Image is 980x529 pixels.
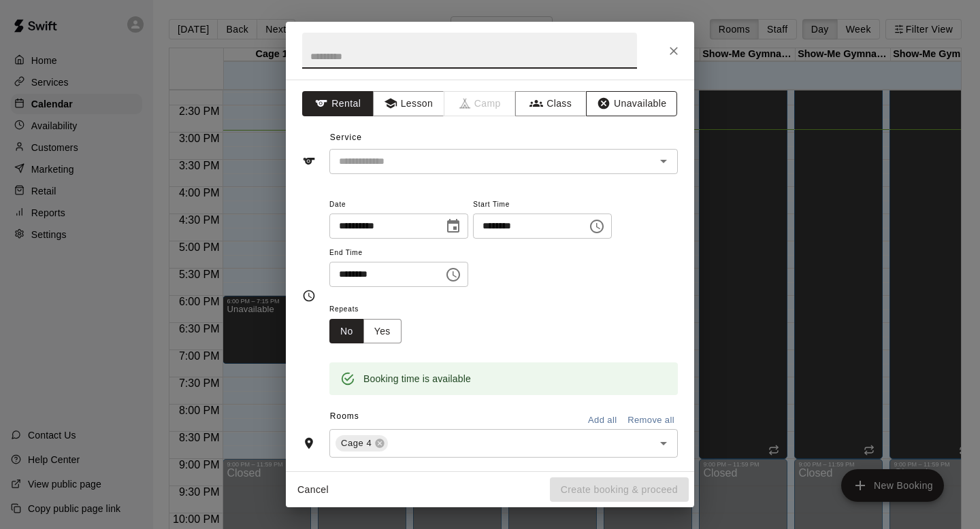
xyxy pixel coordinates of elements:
[515,91,587,116] button: Class
[363,319,402,344] button: Yes
[586,91,677,116] button: Unavailable
[581,410,624,431] button: Add all
[329,196,468,214] span: Date
[440,213,467,240] button: Choose date, selected date is Sep 16, 2025
[330,468,678,490] span: Notes
[330,411,359,421] span: Rooms
[473,196,612,214] span: Start Time
[440,261,467,288] button: Choose time, selected time is 7:15 PM
[444,91,516,116] span: Camps can only be created in the Services page
[302,437,316,450] svg: Rooms
[624,410,678,431] button: Remove all
[302,154,316,168] svg: Service
[336,437,377,450] span: Cage 4
[329,319,402,344] div: outlined button group
[302,91,374,116] button: Rental
[654,152,673,171] button: Open
[329,244,468,262] span: End Time
[329,301,412,319] span: Repeats
[661,39,686,63] button: Close
[330,133,362,142] span: Service
[373,91,444,116] button: Lesson
[583,213,610,240] button: Choose time, selected time is 6:00 PM
[291,477,335,502] button: Cancel
[302,289,316,303] svg: Timing
[329,319,364,344] button: No
[336,435,388,451] div: Cage 4
[363,366,471,391] div: Booking time is available
[654,434,673,453] button: Open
